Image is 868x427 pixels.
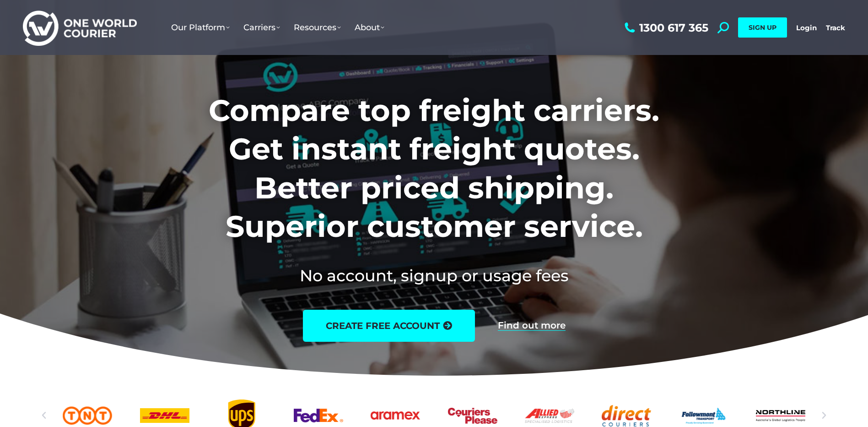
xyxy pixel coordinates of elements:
a: Track [826,23,845,32]
a: 1300 617 365 [622,22,708,33]
span: Carriers [243,22,280,33]
img: One World Courier [23,9,137,46]
a: About [348,13,391,42]
span: Our Platform [171,22,230,33]
a: create free account [303,310,475,342]
span: About [355,22,384,33]
a: Resources [287,13,348,42]
a: SIGN UP [738,17,787,38]
a: Our Platform [164,13,237,42]
span: Resources [294,22,341,33]
h1: Compare top freight carriers. Get instant freight quotes. Better priced shipping. Superior custom... [148,91,720,246]
span: SIGN UP [749,23,776,32]
a: Find out more [498,321,566,331]
a: Login [796,23,817,32]
h2: No account, signup or usage fees [148,264,720,287]
a: Carriers [237,13,287,42]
